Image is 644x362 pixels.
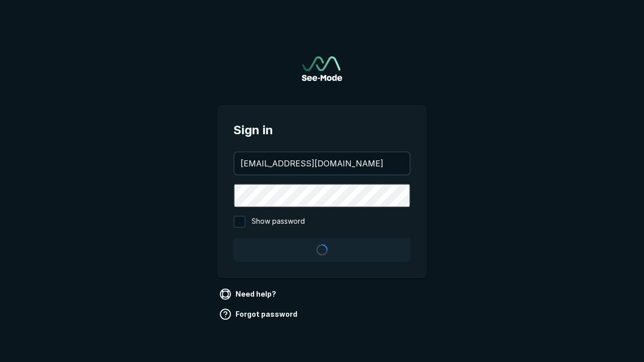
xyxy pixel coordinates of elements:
a: Forgot password [217,306,301,322]
img: See-Mode Logo [302,56,342,81]
span: Show password [252,216,305,228]
a: Go to sign in [302,56,342,81]
span: Sign in [233,121,411,139]
input: your@email.com [234,152,410,174]
a: Need help? [217,286,280,302]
